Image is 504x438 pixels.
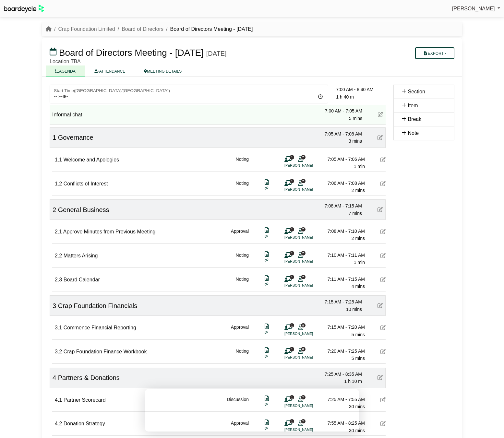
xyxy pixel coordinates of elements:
span: Partner Scorecard [64,397,106,403]
a: [PERSON_NAME] [452,5,500,13]
span: Commence Financial Reporting [64,325,136,330]
span: 7 [301,179,306,183]
span: 1 [290,251,294,255]
span: 1.1 [55,157,62,162]
span: 5 mins [352,332,365,337]
span: 8 [301,323,306,327]
span: 4.1 [55,397,62,403]
a: ATTENDANCE [85,65,135,77]
span: Partners & Donations [58,374,120,381]
button: Export [415,47,454,59]
span: 1 [290,347,294,351]
div: 7:20 AM - 7:25 AM [319,348,365,355]
iframe: Intercom live chat [482,416,498,432]
span: 3 mins [349,138,362,144]
div: Approval [231,324,249,338]
span: Crap Foundation Financials [58,302,138,309]
span: 4 mins [352,284,365,289]
li: [PERSON_NAME] [284,355,333,360]
div: 7:11 AM - 7:15 AM [319,276,365,283]
span: 2.2 [55,253,62,258]
img: BoardcycleBlackGreen-aaafeed430059cb809a45853b8cf6d952af9d84e6e89e1f1685b34bfd5cb7d64.svg [4,5,44,13]
span: 2 mins [352,188,365,193]
li: [PERSON_NAME] [284,259,333,264]
span: 3.2 [55,349,62,354]
div: 7:08 AM - 7:10 AM [319,228,365,235]
div: 7:25 AM - 8:35 AM [317,371,362,378]
span: 1 h 10 m [344,379,362,384]
span: General Business [58,206,109,213]
div: [DATE] [206,50,227,57]
a: Crap Foundation Limited [58,26,115,32]
nav: breadcrumb [46,25,253,33]
span: 8 [301,347,306,351]
span: 1 min [354,260,365,265]
span: Note [408,130,419,136]
span: Item [408,103,418,108]
span: Matters Arising [64,253,98,258]
span: 1 [290,155,294,159]
div: 7:05 AM - 7:06 AM [319,156,365,163]
span: 4 [53,374,56,381]
span: 30 mins [349,428,365,433]
div: 7:00 AM - 8:40 AM [336,86,386,93]
span: 5 mins [349,116,362,121]
span: Conflicts of Interest [64,181,108,186]
span: 5 mins [352,356,365,361]
li: [PERSON_NAME] [284,331,333,337]
div: 7:15 AM - 7:25 AM [317,298,362,305]
span: Location TBA [50,59,81,64]
div: Approval [231,228,249,242]
span: 2.3 [55,277,62,282]
span: 2.1 [55,229,62,234]
div: 7:10 AM - 7:11 AM [319,252,365,259]
span: 1 h 40 m [336,94,354,100]
span: Welcome and Apologies [64,157,119,162]
iframe: Survey from Boardcycle [145,389,359,432]
span: 10 mins [346,307,362,312]
span: Break [408,116,421,122]
span: Governance [58,134,93,141]
a: MEETING DETAILS [135,65,191,77]
span: 7 [301,275,306,279]
li: [PERSON_NAME] [284,235,333,240]
span: 2 mins [352,236,365,241]
div: 7:00 AM - 7:05 AM [317,107,362,114]
span: Donation Strategy [64,421,105,426]
span: 3 [53,302,56,309]
div: Noting [236,156,249,170]
span: 7 [301,227,306,231]
div: 7:06 AM - 7:08 AM [319,180,365,187]
span: Section [408,89,425,94]
li: Board of Directors Meeting - [DATE] [163,25,253,33]
span: 1.2 [55,181,62,186]
span: 7 [301,155,306,159]
li: [PERSON_NAME] [284,187,333,192]
span: 1 [290,275,294,279]
span: 7 mins [349,211,362,216]
span: Informal chat [52,112,82,117]
span: 2 [53,206,56,213]
span: Approve Minutes from Previous Meeting [63,229,156,234]
div: Noting [236,348,249,362]
div: Noting [236,276,249,290]
li: [PERSON_NAME] [284,163,333,168]
div: 7:15 AM - 7:20 AM [319,324,365,331]
span: 1 [53,134,56,141]
span: Board of Directors Meeting - [DATE] [59,48,204,58]
a: Board of Directors [122,26,163,32]
span: 1 [290,323,294,327]
span: 1 [290,179,294,183]
span: 1 min [354,164,365,169]
span: 3.1 [55,325,62,330]
div: 7:05 AM - 7:08 AM [317,130,362,137]
li: [PERSON_NAME] [284,283,333,288]
a: AGENDA [46,65,85,77]
div: Noting [236,180,249,194]
span: 1 [290,227,294,231]
span: 4.2 [55,421,62,426]
span: [PERSON_NAME] [452,6,495,11]
span: Board Calendar [64,277,100,282]
span: 7 [301,251,306,255]
div: Noting [236,252,249,266]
